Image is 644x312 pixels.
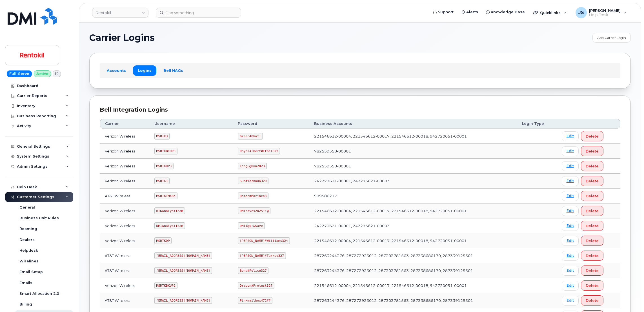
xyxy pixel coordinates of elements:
[586,134,599,139] span: Delete
[154,207,185,214] code: RTKAnalystTeam
[309,203,517,218] td: 221546612-00004, 221546612-00017, 221546612-00018, 942720051-00001
[154,252,212,259] code: [EMAIL_ADDRESS][DOMAIN_NAME]
[309,233,517,248] td: 221546612-00004, 221546612-00017, 221546612-00018, 942720051-00001
[562,236,579,246] a: Edit
[154,267,212,274] code: [EMAIL_ADDRESS][DOMAIN_NAME]
[309,189,517,203] td: 999586217
[100,263,149,278] td: AT&T Wireless
[159,65,188,76] a: Bell NAGs
[154,133,170,140] code: MSRTK3
[100,293,149,308] td: AT&T Wireless
[581,161,603,171] button: Delete
[309,174,517,189] td: 242273621-00001, 242273621-00003
[562,146,579,156] a: Edit
[562,281,579,291] a: Edit
[154,297,212,304] code: [EMAIL_ADDRESS][DOMAIN_NAME]
[149,119,233,129] th: Username
[562,221,579,231] a: Edit
[581,176,603,186] button: Delete
[100,248,149,263] td: AT&T Wireless
[309,119,517,129] th: Business Accounts
[586,208,599,214] span: Delete
[154,192,177,199] code: MSRTKTMXBK
[581,265,603,276] button: Delete
[562,161,579,171] a: Edit
[562,206,579,216] a: Edit
[238,178,268,184] code: Sun#Tornado320
[100,189,149,203] td: AT&T Wireless
[133,65,156,76] a: Logins
[100,159,149,174] td: Verizon Wireless
[517,119,556,129] th: Login Type
[238,297,272,304] code: Pinkmailbox472##
[581,236,603,246] button: Delete
[100,278,149,293] td: Verizon Wireless
[586,178,599,184] span: Delete
[238,222,265,229] code: DMI1@$!&Save
[586,149,599,154] span: Delete
[586,253,599,258] span: Delete
[562,131,579,141] a: Edit
[238,237,290,244] code: [PERSON_NAME]#Williams324
[586,193,599,199] span: Delete
[581,251,603,261] button: Delete
[592,33,631,43] a: Add Carrier Login
[238,133,263,140] code: Green40hat!
[309,129,517,144] td: 221546612-00004, 221546612-00017, 221546612-00018, 942720051-00001
[154,163,174,169] code: MSRTKDP3
[581,206,603,216] button: Delete
[586,283,599,288] span: Delete
[154,148,177,154] code: MSRTKBKUP3
[238,282,274,289] code: Dragon#Protest327
[238,163,267,169] code: Tengu@Dua2023
[89,34,155,42] span: Carrier Logins
[238,267,268,274] code: Bond#Police327
[581,146,603,156] button: Delete
[102,65,131,76] a: Accounts
[100,218,149,233] td: Verizon Wireless
[100,144,149,159] td: Verizon Wireless
[100,233,149,248] td: Verizon Wireless
[581,191,603,201] button: Delete
[586,238,599,244] span: Delete
[309,278,517,293] td: 221546612-00004, 221546612-00017, 221546612-00018, 942720051-00001
[586,163,599,169] span: Delete
[309,263,517,278] td: 287263244376, 287272923012, 287303781563, 287338686170, 287339125301
[581,295,603,306] button: Delete
[562,296,579,306] a: Edit
[586,298,599,303] span: Delete
[309,218,517,233] td: 242273621-00001, 242273621-00003
[154,222,185,229] code: DMIAnalystTeam
[100,119,149,129] th: Carrier
[309,293,517,308] td: 287263244376, 287272923012, 287303781563, 287338686170, 287339125301
[562,176,579,186] a: Edit
[581,221,603,231] button: Delete
[238,192,268,199] code: Roman#Marine43
[100,129,149,144] td: Verizon Wireless
[581,280,603,291] button: Delete
[562,191,579,201] a: Edit
[238,252,286,259] code: [PERSON_NAME]#Turkey327
[581,131,603,141] button: Delete
[309,159,517,174] td: 782559558-00001
[238,207,270,214] code: DMIsaves2025!!@
[154,237,172,244] code: MSRTKDP
[100,203,149,218] td: Verizon Wireless
[586,268,599,273] span: Delete
[154,282,177,289] code: MSRTKBKUP2
[100,106,620,114] div: Bell Integration Logins
[233,119,309,129] th: Password
[100,174,149,189] td: Verizon Wireless
[562,251,579,261] a: Edit
[562,266,579,276] a: Edit
[154,178,170,184] code: MSRTK1
[309,144,517,159] td: 782559558-00001
[309,248,517,263] td: 287263244376, 287272923012, 287303781563, 287338686170, 287339125301
[238,148,280,154] code: RoyalAlbert#Ethel822
[586,223,599,229] span: Delete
